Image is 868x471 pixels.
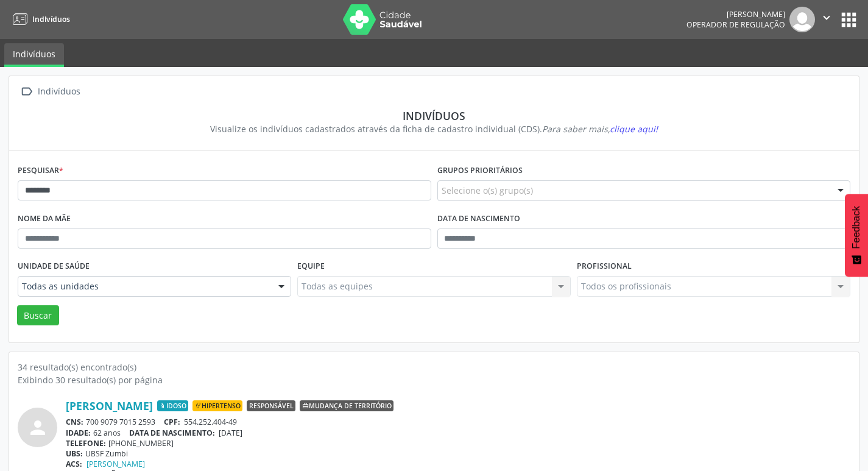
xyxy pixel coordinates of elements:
[9,9,70,29] a: Indivíduos
[18,257,90,276] label: Unidade de saúde
[297,257,325,276] label: Equipe
[66,417,850,427] div: 700 9079 7015 2593
[820,11,833,24] i: 
[192,400,242,411] span: Hipertenso
[442,184,533,197] span: Selecione o(s) grupo(s)
[66,448,83,459] span: UBS:
[66,448,850,459] div: UBSF Zumbi
[66,438,106,448] span: TELEFONE:
[789,7,815,32] img: img
[300,400,393,411] span: Mudança de território
[577,257,632,276] label: Profissional
[66,459,82,469] span: ACS:
[26,122,842,135] div: Visualize os indivíduos cadastrados através da ficha de cadastro individual (CDS).
[66,428,850,438] div: 62 anos
[686,19,785,30] span: Operador de regulação
[845,194,868,277] button: Feedback - Mostrar pesquisa
[686,9,785,19] div: [PERSON_NAME]
[18,83,82,101] a:  Indivíduos
[86,459,145,469] a: [PERSON_NAME]
[437,210,520,228] label: Data de nascimento
[18,161,63,180] label: Pesquisar
[66,399,153,413] a: [PERSON_NAME]
[157,400,188,411] span: Idoso
[437,161,523,180] label: Grupos prioritários
[610,123,658,135] span: clique aqui!
[129,428,215,438] span: DATA DE NASCIMENTO:
[815,7,838,32] button: 
[66,417,83,427] span: CNS:
[219,428,242,438] span: [DATE]
[18,83,35,101] i: 
[66,428,91,438] span: IDADE:
[4,43,64,67] a: Indivíduos
[18,374,850,386] div: Exibindo 30 resultado(s) por página
[851,206,862,249] span: Feedback
[22,280,266,292] span: Todas as unidades
[838,9,859,30] button: apps
[66,438,850,448] div: [PHONE_NUMBER]
[18,210,71,228] label: Nome da mãe
[542,123,658,135] i: Para saber mais,
[247,400,295,411] span: Responsável
[35,83,82,101] div: Indivíduos
[164,417,180,427] span: CPF:
[26,109,842,122] div: Indivíduos
[32,14,70,24] span: Indivíduos
[184,417,237,427] span: 554.252.404-49
[18,361,850,374] div: 34 resultado(s) encontrado(s)
[17,305,59,326] button: Buscar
